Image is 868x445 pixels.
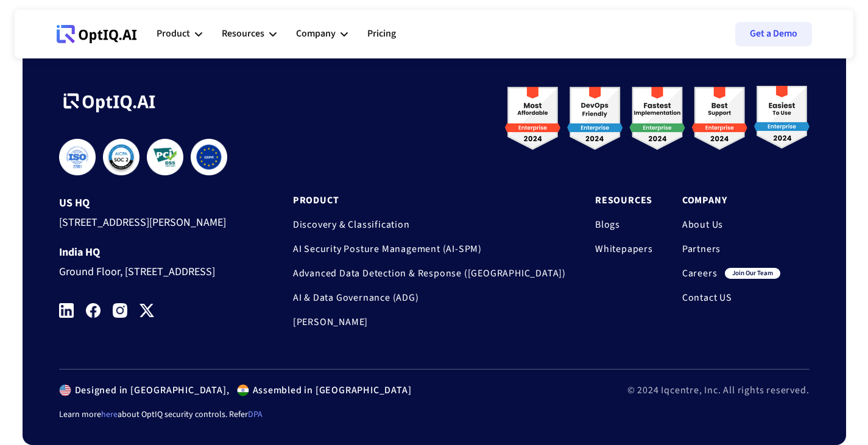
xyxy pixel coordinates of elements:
a: AI & Data Governance (ADG) [293,292,566,304]
div: Designed in [GEOGRAPHIC_DATA], [71,384,230,396]
a: Careers [682,267,718,279]
div: © 2024 Iqcentre, Inc. All rights reserved. [627,384,810,396]
div: Resources [222,16,277,52]
a: Pricing [367,16,396,52]
a: Contact US [682,292,780,304]
a: Company [682,194,780,206]
a: [PERSON_NAME] [293,316,566,328]
div: India HQ [59,247,247,259]
div: Webflow Homepage [57,43,57,43]
div: Assembled in [GEOGRAPHIC_DATA] [249,384,412,396]
a: AI Security Posture Management (AI-SPM) [293,243,566,255]
a: Product [293,194,566,206]
div: [STREET_ADDRESS][PERSON_NAME] [59,209,247,232]
a: Webflow Homepage [57,16,137,52]
a: here [101,408,118,421]
div: Product [157,16,202,52]
a: Advanced Data Detection & Response ([GEOGRAPHIC_DATA]) [293,267,566,279]
a: Whitepapers [595,243,653,255]
a: About Us [682,219,780,231]
a: Blogs [595,219,653,231]
div: join our team [725,268,780,279]
div: Product [157,26,190,42]
div: US HQ [59,197,247,209]
div: Company [296,16,348,52]
a: Resources [595,194,653,206]
a: DPA [248,408,263,421]
a: Discovery & Classification [293,219,566,231]
a: Partners [682,243,780,255]
a: Get a Demo [735,22,812,46]
div: Learn more about OptIQ security controls. Refer [59,408,810,421]
div: Resources [222,26,264,42]
div: Ground Floor, [STREET_ADDRESS] [59,259,247,281]
div: Company [296,26,336,42]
